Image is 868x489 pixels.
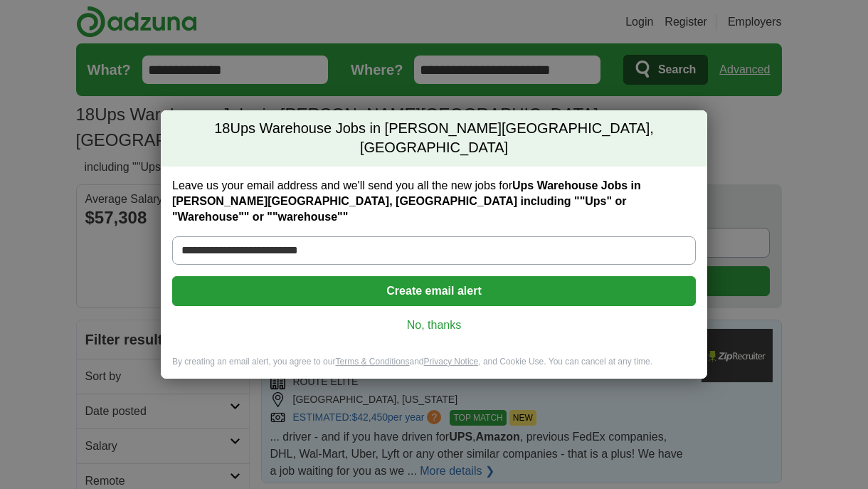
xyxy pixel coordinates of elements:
[172,179,641,223] strong: Ups Warehouse Jobs in [PERSON_NAME][GEOGRAPHIC_DATA], [GEOGRAPHIC_DATA] including ""Ups" or "Ware...
[214,119,230,139] span: 18
[172,276,696,306] button: Create email alert
[161,356,707,379] div: By creating an email alert, you agree to our and , and Cookie Use. You can cancel at any time.
[184,317,684,333] a: No, thanks
[424,357,479,367] a: Privacy Notice
[161,110,707,167] h2: Ups Warehouse Jobs in [PERSON_NAME][GEOGRAPHIC_DATA], [GEOGRAPHIC_DATA]
[172,178,696,225] label: Leave us your email address and we'll send you all the new jobs for
[335,357,409,367] a: Terms & Conditions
